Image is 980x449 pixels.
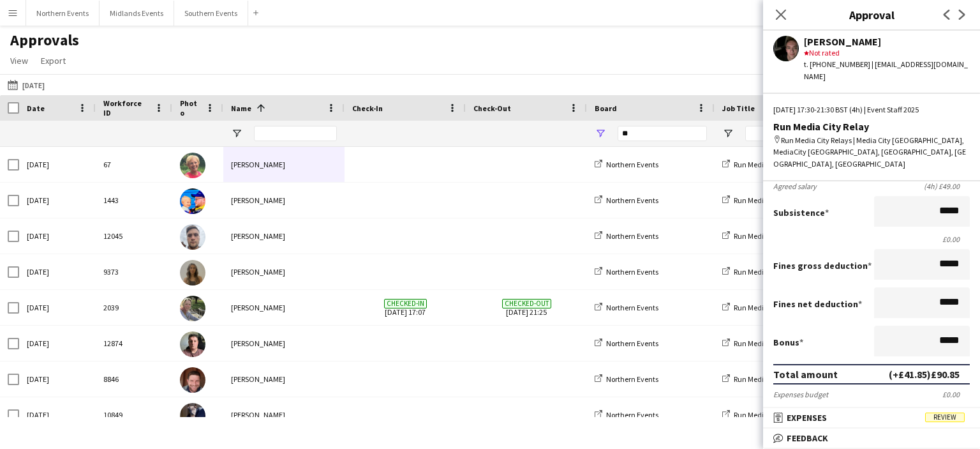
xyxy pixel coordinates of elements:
[502,299,551,308] span: Checked-out
[734,303,801,312] span: Run Media City Relay
[889,368,960,381] div: (+£41.85) £90.85
[231,103,251,113] span: Name
[223,397,345,432] div: [PERSON_NAME]
[19,147,96,182] div: [DATE]
[606,267,658,277] span: Northern Events
[773,207,829,218] label: Subsistence
[595,374,658,384] a: Northern Events
[10,55,28,66] span: View
[722,160,801,169] a: Run Media City Relay
[763,429,980,448] mat-expansion-panel-header: Feedback
[36,52,71,69] a: Export
[804,36,970,47] div: [PERSON_NAME]
[231,128,242,139] button: Open Filter Menu
[804,47,970,59] div: Not rated
[773,260,872,271] label: Fines gross deduction
[5,77,47,93] button: [DATE]
[606,160,658,169] span: Northern Events
[595,339,658,348] a: Northern Events
[763,408,980,427] mat-expansion-panel-header: ExpensesReview
[722,303,801,312] a: Run Media City Relay
[223,361,345,397] div: [PERSON_NAME]
[722,339,801,348] a: Run Media City Relay
[734,410,801,420] span: Run Media City Relay
[734,195,801,205] span: Run Media City Relay
[722,410,801,420] a: Run Media City Relay
[254,126,337,141] input: Name Filter Input
[352,290,458,325] span: [DATE] 17:07
[787,412,827,423] span: Expenses
[925,413,965,422] span: Review
[180,188,205,214] img: Calum Knight
[96,218,172,254] div: 12045
[595,231,658,241] a: Northern Events
[223,290,345,325] div: [PERSON_NAME]
[223,254,345,289] div: [PERSON_NAME]
[19,326,96,361] div: [DATE]
[773,121,970,132] div: Run Media City Relay
[734,267,801,277] span: Run Media City Relay
[722,267,801,277] a: Run Media City Relay
[19,183,96,218] div: [DATE]
[595,267,658,277] a: Northern Events
[618,126,707,141] input: Board Filter Input
[773,298,862,310] label: Fines net deduction
[734,339,801,348] span: Run Media City Relay
[804,59,970,82] div: t. [PHONE_NUMBER] | [EMAIL_ADDRESS][DOMAIN_NAME]
[722,103,755,113] span: Job Title
[96,326,172,361] div: 12874
[41,55,66,66] span: Export
[27,103,45,113] span: Date
[5,52,33,69] a: View
[473,103,511,113] span: Check-Out
[745,126,835,141] input: Job Title Filter Input
[26,1,100,26] button: Northern Events
[773,337,803,348] label: Bonus
[722,374,801,384] a: Run Media City Relay
[19,218,96,254] div: [DATE]
[180,403,205,429] img: Dean Hoskins
[384,299,427,308] span: Checked-in
[773,135,970,170] div: Run Media City Relays | Media City [GEOGRAPHIC_DATA], MediaCity [GEOGRAPHIC_DATA], [GEOGRAPHIC_DA...
[942,390,970,399] div: £0.00
[96,290,172,325] div: 2039
[924,181,970,191] div: (4h) £49.00
[96,183,172,218] div: 1443
[180,331,205,357] img: Craig Leedham
[223,218,345,254] div: [PERSON_NAME]
[773,104,970,116] div: [DATE] 17:30-21:30 BST (4h) | Event Staff 2025
[180,367,205,393] img: Dave Logan
[96,361,172,397] div: 8846
[223,147,345,182] div: [PERSON_NAME]
[96,254,172,289] div: 9373
[103,98,149,118] span: Workforce ID
[19,361,96,397] div: [DATE]
[606,339,658,348] span: Northern Events
[595,160,658,169] a: Northern Events
[223,326,345,361] div: [PERSON_NAME]
[773,181,817,191] div: Agreed salary
[352,103,383,113] span: Check-In
[100,1,174,26] button: Midlands Events
[595,128,606,139] button: Open Filter Menu
[606,231,658,241] span: Northern Events
[595,303,658,312] a: Northern Events
[473,290,579,325] span: [DATE] 21:25
[19,254,96,289] div: [DATE]
[180,260,205,285] img: Charlotte Fennell
[180,224,205,250] img: Charlie Craven
[595,103,617,113] span: Board
[606,374,658,384] span: Northern Events
[19,290,96,325] div: [DATE]
[180,296,205,321] img: Claire Goddard
[174,1,248,26] button: Southern Events
[595,410,658,420] a: Northern Events
[763,6,980,23] h3: Approval
[180,98,200,118] span: Photo
[722,128,734,139] button: Open Filter Menu
[223,183,345,218] div: [PERSON_NAME]
[734,231,801,241] span: Run Media City Relay
[606,410,658,420] span: Northern Events
[773,234,970,244] div: £0.00
[595,195,658,205] a: Northern Events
